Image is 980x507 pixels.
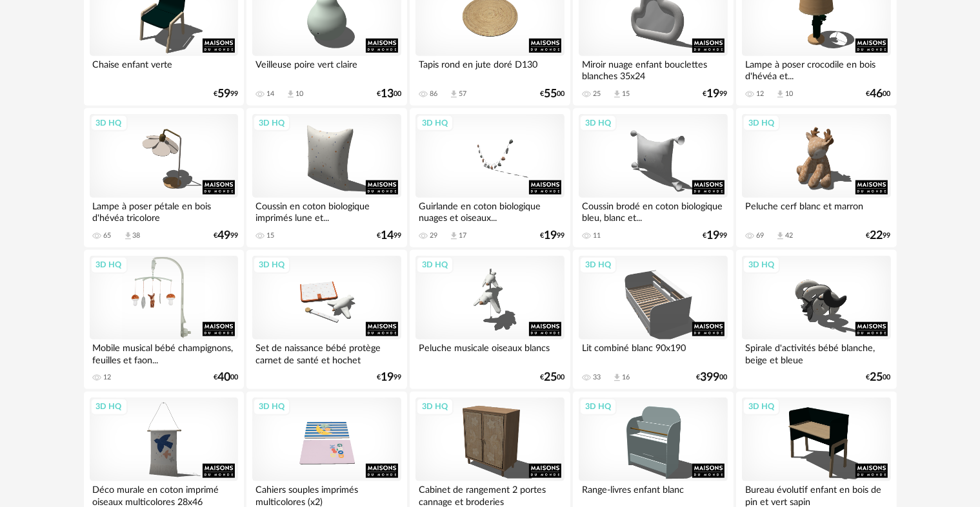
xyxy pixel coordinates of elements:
[579,481,727,507] div: Range-livres enfant blanc
[579,198,727,224] div: Coussin brodé en coton biologique bleu, blanc et...
[410,108,570,247] a: 3D HQ Guirlande en coton biologique nuages et oiseaux... 29 Download icon 17 €1999
[701,373,720,382] span: 399
[252,198,401,224] div: Coussin en coton biologique imprimés lune et...
[593,373,601,382] div: 33
[377,373,401,382] div: € 99
[785,90,793,99] div: 10
[742,56,890,82] div: Lampe à poser crocodile en bois d'hévéa et...
[90,115,128,131] div: 3D HQ
[133,231,141,240] div: 38
[217,231,230,240] span: 49
[381,231,394,240] span: 14
[612,373,622,383] span: Download icon
[573,108,733,247] a: 3D HQ Coussin brodé en coton biologique bleu, blanc et... 11 €1999
[544,373,557,382] span: 25
[622,90,630,99] div: 15
[217,373,230,382] span: 40
[217,90,230,99] span: 59
[90,481,238,507] div: Déco murale en coton imprimé oiseaux multicolores 28x46
[756,231,764,240] div: 69
[123,231,133,241] span: Download icon
[253,256,290,273] div: 3D HQ
[540,231,565,240] div: € 99
[775,231,785,241] span: Download icon
[870,231,883,240] span: 22
[743,398,780,415] div: 3D HQ
[540,90,565,99] div: € 00
[415,56,564,82] div: Tapis rond en jute doré D130
[214,90,238,99] div: € 99
[266,90,274,99] div: 14
[866,231,891,240] div: € 99
[295,90,303,99] div: 10
[703,231,728,240] div: € 99
[743,115,780,131] div: 3D HQ
[253,115,290,131] div: 3D HQ
[246,108,406,247] a: 3D HQ Coussin en coton biologique imprimés lune et... 15 €1499
[573,250,733,389] a: 3D HQ Lit combiné blanc 90x190 33 Download icon 16 €39900
[90,56,238,82] div: Chaise enfant verte
[90,398,128,415] div: 3D HQ
[410,250,570,389] a: 3D HQ Peluche musicale oiseaux blancs €2500
[544,90,557,99] span: 55
[415,340,564,365] div: Peluche musicale oiseaux blancs
[381,90,394,99] span: 13
[593,231,601,240] div: 11
[870,90,883,99] span: 46
[253,398,290,415] div: 3D HQ
[866,373,891,382] div: € 00
[430,231,437,240] div: 29
[104,231,112,240] div: 65
[415,198,564,224] div: Guirlande en coton biologique nuages et oiseaux...
[377,231,401,240] div: € 99
[775,90,785,99] span: Download icon
[252,481,401,507] div: Cahiers souples imprimés multicolores (x2)
[866,90,891,99] div: € 00
[697,373,728,382] div: € 00
[579,256,617,273] div: 3D HQ
[381,373,394,382] span: 19
[416,256,454,273] div: 3D HQ
[104,373,112,382] div: 12
[416,115,454,131] div: 3D HQ
[90,198,238,224] div: Lampe à poser pétale en bois d'hévéa tricolore
[214,231,238,240] div: € 99
[90,256,128,273] div: 3D HQ
[544,231,557,240] span: 19
[266,231,274,240] div: 15
[707,231,720,240] span: 19
[579,56,727,82] div: Miroir nuage enfant bouclettes blanches 35x24
[743,256,780,273] div: 3D HQ
[459,231,466,240] div: 17
[449,231,459,241] span: Download icon
[84,250,244,389] a: 3D HQ Mobile musical bébé champignons, feuilles et faon... 12 €4000
[742,481,890,507] div: Bureau évolutif enfant en bois de pin et vert sapin
[252,56,401,82] div: Veilleuse poire vert claire
[579,340,727,365] div: Lit combiné blanc 90x190
[742,198,890,224] div: Peluche cerf blanc et marron
[593,90,601,99] div: 25
[84,108,244,247] a: 3D HQ Lampe à poser pétale en bois d'hévéa tricolore 65 Download icon 38 €4999
[286,90,295,99] span: Download icon
[756,90,764,99] div: 12
[430,90,437,99] div: 86
[736,108,896,247] a: 3D HQ Peluche cerf blanc et marron 69 Download icon 42 €2299
[90,340,238,365] div: Mobile musical bébé champignons, feuilles et faon...
[214,373,238,382] div: € 00
[377,90,401,99] div: € 00
[540,373,565,382] div: € 00
[870,373,883,382] span: 25
[742,340,890,365] div: Spirale d'activités bébé blanche, beige et bleue
[449,90,459,99] span: Download icon
[246,250,406,389] a: 3D HQ Set de naissance bébé protège carnet de santé et hochet €1999
[612,90,622,99] span: Download icon
[252,340,401,365] div: Set de naissance bébé protège carnet de santé et hochet
[459,90,466,99] div: 57
[707,90,720,99] span: 19
[736,250,896,389] a: 3D HQ Spirale d'activités bébé blanche, beige et bleue €2500
[622,373,630,382] div: 16
[416,398,454,415] div: 3D HQ
[579,398,617,415] div: 3D HQ
[579,115,617,131] div: 3D HQ
[785,231,793,240] div: 42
